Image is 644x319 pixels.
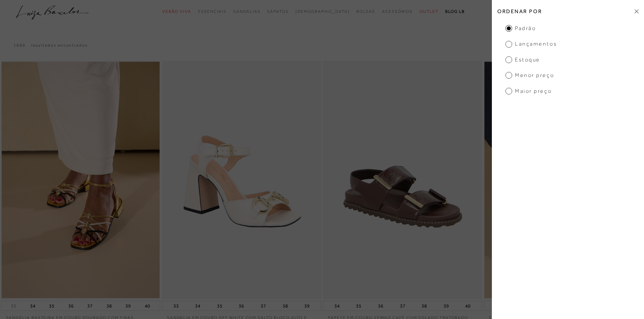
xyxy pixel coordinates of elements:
[324,62,481,298] img: PAPETE EM COURO VERNIZ CAFÉ COM SOLADO TRATORADO
[442,301,451,311] button: 39
[445,9,465,14] span: BLOG LB
[198,5,226,18] a: categoryNavScreenReaderText
[354,301,363,311] button: 35
[259,301,268,311] button: 37
[484,62,642,298] img: SANDÁLIA RASTEIRA EM METALIZADO PRATA COM TIRAS E APLICAÇÕES DE TACHAS
[163,62,320,298] img: SANDÁLIA EM COURO OFF WHITE COM SALTO BLOCO ALTO E BRIDÃO METALIZADO
[420,301,429,311] button: 38
[505,25,536,32] span: Padrão
[420,9,438,14] span: Outlet
[31,43,88,48] p: resultados encontrados
[162,5,191,18] a: categoryNavScreenReaderText
[332,301,342,311] button: 34
[505,87,552,95] span: Maior Preço
[505,40,557,48] span: Lançamentos
[193,301,202,311] button: 34
[463,301,473,311] button: 40
[295,5,350,18] a: noSubCategoriesText
[505,56,540,63] span: Estoque
[28,301,38,311] button: 34
[215,301,224,311] button: 35
[2,62,160,298] img: SANDÁLIA RASTEIRA EM COURO DOURADO COM TIRAS MULTICOR
[237,301,246,311] button: 36
[302,301,312,311] button: 39
[295,9,350,14] span: [DEMOGRAPHIC_DATA]
[398,301,407,311] button: 37
[123,301,133,311] button: 39
[356,5,375,18] a: categoryNavScreenReaderText
[104,301,114,311] button: 38
[171,301,181,311] button: 33
[492,3,644,19] h2: Ordenar por
[281,301,290,311] button: 38
[66,301,76,311] button: 36
[85,301,95,311] button: 37
[47,301,56,311] button: 35
[162,9,191,14] span: Verão Viva
[267,9,288,14] span: Sapatos
[9,303,18,309] button: 33
[376,301,385,311] button: 36
[233,5,260,18] a: categoryNavScreenReaderText
[198,9,226,14] span: Essenciais
[445,5,465,18] a: BLOG LB
[143,301,152,311] button: 40
[505,72,554,79] span: Menor Preço
[420,5,438,18] a: categoryNavScreenReaderText
[382,9,413,14] span: Acessórios
[233,9,260,14] span: Sandálias
[14,43,26,48] p: 1080
[356,9,375,14] span: Bolsas
[267,5,288,18] a: categoryNavScreenReaderText
[382,5,413,18] a: categoryNavScreenReaderText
